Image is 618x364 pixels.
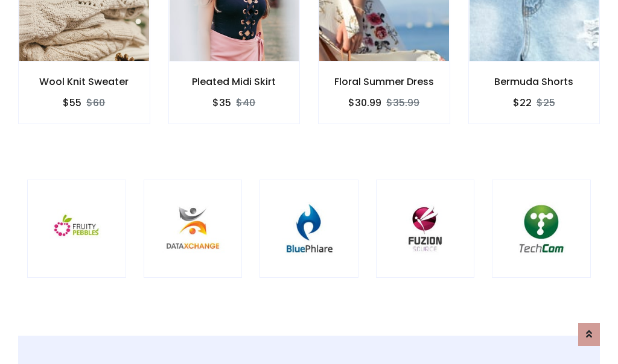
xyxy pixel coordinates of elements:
[348,97,381,108] h6: $30.99
[236,96,255,110] del: $40
[63,97,81,108] h6: $55
[319,76,450,87] h6: Floral Summer Dress
[513,97,532,108] h6: $22
[169,76,300,87] h6: Pleated Midi Skirt
[386,96,419,110] del: $35.99
[19,76,150,87] h6: Wool Knit Sweater
[537,96,555,110] del: $25
[469,76,600,87] h6: Bermuda Shorts
[86,96,105,110] del: $60
[212,97,231,108] h6: $35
